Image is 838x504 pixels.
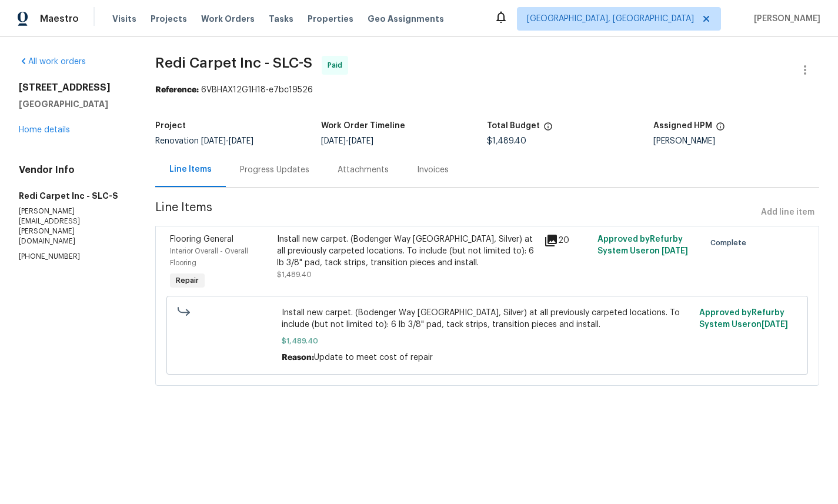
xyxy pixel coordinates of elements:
[277,271,312,278] span: $1,489.40
[155,84,819,96] div: 6VBHAX12G1H18-e7bc19526
[269,15,293,23] span: Tasks
[19,126,70,134] a: Home details
[19,206,127,247] p: [PERSON_NAME][EMAIL_ADDRESS][PERSON_NAME][DOMAIN_NAME]
[19,252,127,262] p: [PHONE_NUMBER]
[19,58,86,66] a: All work orders
[155,86,199,94] b: Reference:
[487,122,540,130] h5: Total Budget
[155,122,186,130] h5: Project
[19,82,127,94] h2: [STREET_ADDRESS]
[349,137,373,145] span: [DATE]
[201,137,253,145] span: -
[240,164,309,176] div: Progress Updates
[308,13,353,25] span: Properties
[653,122,712,130] h5: Assigned HPM
[151,13,187,25] span: Projects
[282,335,692,347] span: $1,489.40
[19,164,127,176] h4: Vendor Info
[155,137,253,145] span: Renovation
[19,98,127,110] h5: [GEOGRAPHIC_DATA]
[170,248,248,266] span: Interior Overall - Overall Flooring
[155,56,312,70] span: Redi Carpet Inc - SLC-S
[155,202,756,223] span: Line Items
[277,233,537,269] div: Install new carpet. (Bodenger Way [GEOGRAPHIC_DATA], Silver) at all previously carpeted locations...
[662,247,688,255] span: [DATE]
[762,321,788,329] span: [DATE]
[368,13,444,25] span: Geo Assignments
[19,190,127,202] h5: Redi Carpet Inc - SLC-S
[169,163,212,175] div: Line Items
[170,235,233,243] span: Flooring General
[749,13,820,25] span: [PERSON_NAME]
[487,137,526,145] span: $1,489.40
[282,353,314,362] span: Reason:
[171,275,203,286] span: Repair
[527,13,694,25] span: [GEOGRAPHIC_DATA], [GEOGRAPHIC_DATA]
[201,137,226,145] span: [DATE]
[597,235,688,255] span: Approved by Refurby System User on
[229,137,253,145] span: [DATE]
[417,164,449,176] div: Invoices
[282,307,692,331] span: Install new carpet. (Bodenger Way [GEOGRAPHIC_DATA], Silver) at all previously carpeted locations...
[321,137,346,145] span: [DATE]
[321,122,405,130] h5: Work Order Timeline
[544,233,590,248] div: 20
[338,164,389,176] div: Attachments
[40,13,79,25] span: Maestro
[328,59,347,71] span: Paid
[112,13,136,25] span: Visits
[716,122,725,137] span: The hpm assigned to this work order.
[201,13,255,25] span: Work Orders
[653,137,819,145] div: [PERSON_NAME]
[699,309,788,329] span: Approved by Refurby System User on
[543,122,553,137] span: The total cost of line items that have been proposed by Opendoor. This sum includes line items th...
[710,237,751,249] span: Complete
[314,353,433,362] span: Update to meet cost of repair
[321,137,373,145] span: -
